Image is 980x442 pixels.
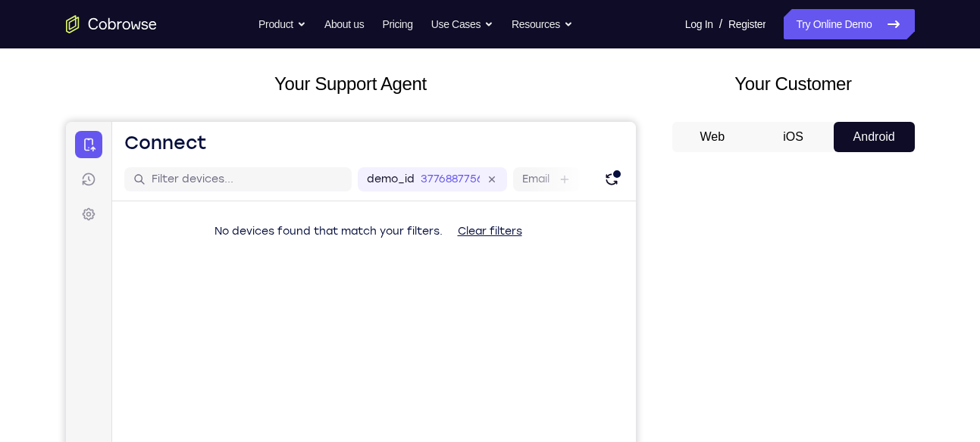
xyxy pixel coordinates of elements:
[685,9,713,39] a: Log In
[753,122,834,152] button: iOS
[431,9,493,39] button: Use Cases
[728,9,766,39] a: Register
[382,9,412,39] a: Pricing
[66,15,157,33] a: Go to the home page
[258,9,306,39] button: Product
[719,15,722,33] span: /
[512,9,573,39] button: Resources
[672,70,915,98] h2: Your Customer
[672,122,753,152] button: Web
[784,9,914,39] a: Try Online Demo
[324,9,364,39] a: About us
[66,70,636,98] h2: Your Support Agent
[834,122,915,152] button: Android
